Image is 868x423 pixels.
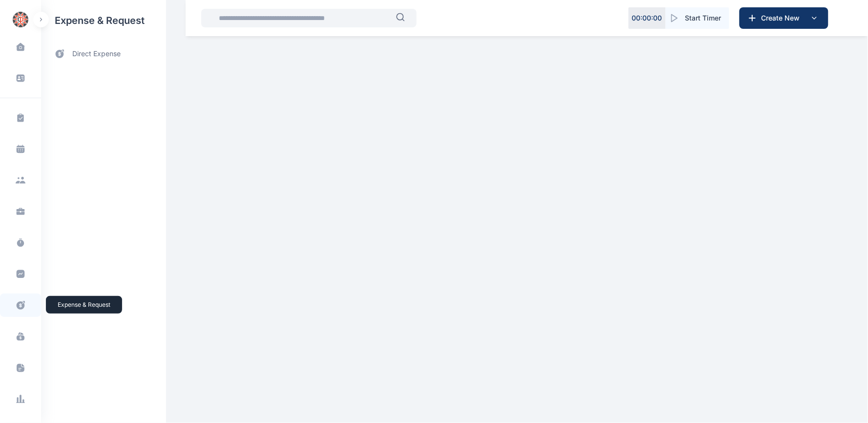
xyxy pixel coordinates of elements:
p: 00 : 00 : 00 [632,13,662,23]
button: Start Timer [666,7,729,29]
button: Create New [740,7,828,29]
span: direct expense [72,49,121,59]
span: Start Timer [685,13,721,23]
span: Create New [758,13,808,23]
a: direct expense [41,41,166,67]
